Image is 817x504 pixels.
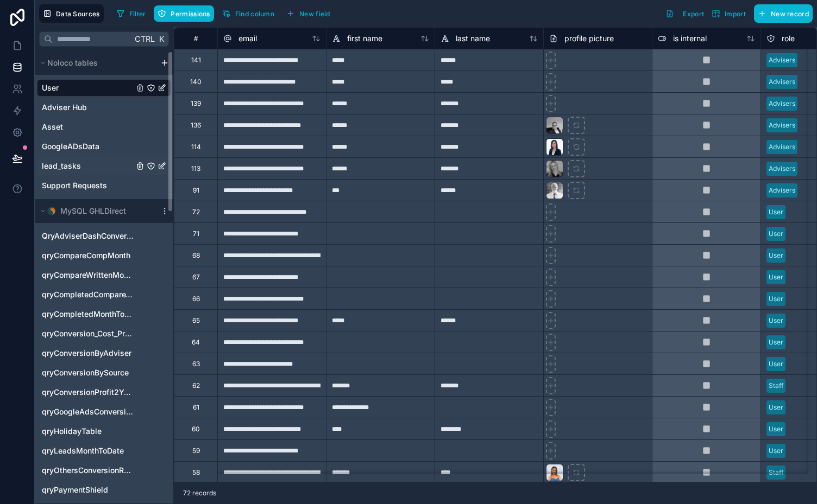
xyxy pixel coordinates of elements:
div: User [769,359,783,369]
div: Advisers [769,55,795,65]
div: User [769,272,783,282]
div: 71 [193,229,199,238]
div: 91 [193,186,199,195]
span: K [158,35,165,43]
div: 141 [191,56,201,65]
div: User [769,337,783,347]
a: Permissions [154,5,218,22]
div: User [769,316,783,326]
div: Advisers [769,77,795,87]
div: User [769,251,783,260]
div: User [769,207,783,217]
span: last name [456,33,490,44]
div: 61 [193,403,199,412]
div: 72 [192,208,200,216]
div: 113 [191,164,200,173]
div: 58 [192,468,200,477]
span: 72 records [183,489,216,497]
div: 68 [192,251,200,260]
div: Advisers [769,142,795,152]
div: 62 [192,381,200,390]
span: is internal [673,33,707,44]
div: User [769,403,783,412]
div: 139 [191,99,201,108]
div: 64 [192,338,200,347]
div: User [769,294,783,304]
div: # [183,34,209,42]
button: Filter [112,5,150,22]
div: 67 [192,273,200,282]
div: Staff [769,381,783,391]
span: email [238,33,257,44]
span: New field [299,10,330,18]
a: New record [750,4,813,23]
span: Export [683,10,704,18]
div: User [769,424,783,434]
button: Data Sources [39,4,104,23]
div: Advisers [769,186,795,195]
span: Find column [235,10,274,18]
div: 114 [191,143,201,151]
div: 136 [191,121,201,130]
span: New record [771,10,809,18]
div: 60 [192,425,200,433]
button: Export [662,4,708,23]
span: profile picture [564,33,614,44]
div: 66 [192,295,200,303]
span: role [782,33,795,44]
button: New record [754,4,813,23]
button: Permissions [154,5,213,22]
div: 140 [190,78,202,86]
span: Ctrl [134,32,156,46]
div: Advisers [769,99,795,109]
button: Find column [218,5,278,22]
div: 63 [192,360,200,368]
button: Import [708,4,750,23]
span: Filter [129,10,146,18]
span: first name [347,33,382,44]
div: Advisers [769,164,795,174]
span: Permissions [171,10,210,18]
span: Data Sources [56,10,100,18]
button: New field [282,5,334,22]
span: Import [725,10,746,18]
div: User [769,229,783,239]
div: 65 [192,316,200,325]
div: User [769,446,783,456]
div: 59 [192,446,200,455]
div: Staff [769,468,783,477]
div: Advisers [769,120,795,130]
